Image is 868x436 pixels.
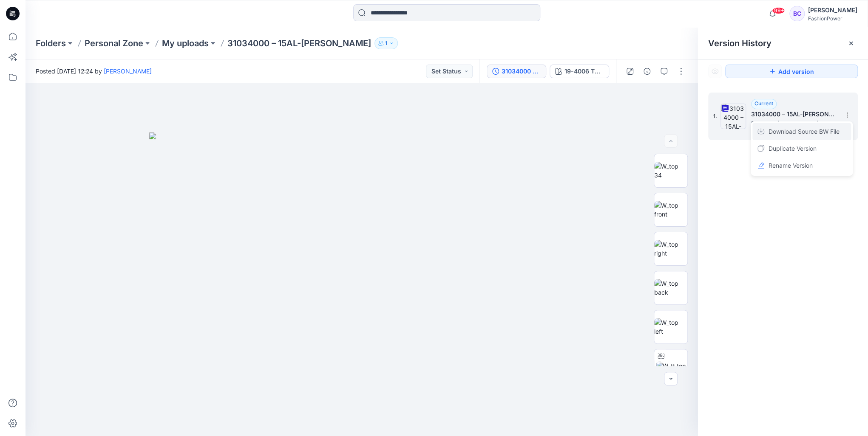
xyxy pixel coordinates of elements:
div: BC [789,6,805,21]
p: 31034000 – 15AL-[PERSON_NAME] [227,37,371,49]
div: [PERSON_NAME] [808,5,857,15]
button: Add version [725,65,858,78]
span: Rename Version [769,160,813,171]
button: 19-4006 TPG Caviar [550,65,609,78]
span: Download Source BW File [769,127,840,137]
div: 19-4006 TPG Caviar [564,67,604,76]
span: 1. [713,113,717,120]
button: Details [640,65,654,78]
span: Version History [708,38,772,48]
span: Duplicate Version [769,143,817,154]
span: Current [755,100,773,107]
button: 1 [374,37,398,49]
a: [PERSON_NAME] [104,68,152,75]
img: W_top front [654,201,687,219]
img: W_top right [654,240,687,258]
img: W_top back [654,279,687,297]
a: Folders [36,37,66,49]
img: W_tt top [656,361,686,370]
span: Posted by: Bibi Castelijns [751,119,836,128]
button: Show Hidden Versions [708,65,722,78]
p: 1 [385,39,387,48]
div: 31034000 – 15AL-Molly [502,67,541,76]
img: 31034000 – 15AL-Molly [720,104,746,129]
button: Close [848,40,854,47]
img: W_top 34 [654,162,687,180]
a: Personal Zone [85,37,143,49]
div: FashionPower [808,15,857,22]
span: Posted [DATE] 12:24 by [36,67,152,76]
img: W_top left [654,318,687,336]
a: My uploads [162,37,209,49]
button: 31034000 – 15AL-[PERSON_NAME] [487,65,546,78]
span: 99+ [772,7,785,14]
h5: 31034000 – 15AL-Molly [751,109,836,119]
